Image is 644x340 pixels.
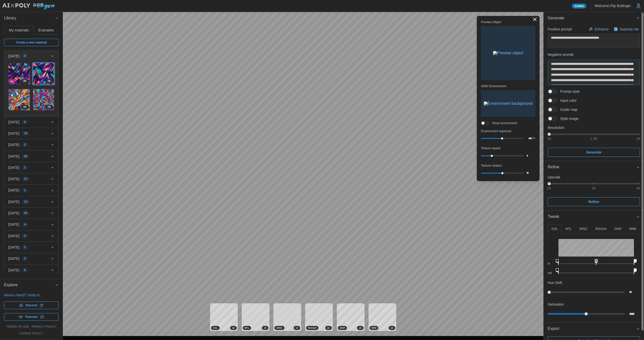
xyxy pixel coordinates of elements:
[9,89,30,110] img: 11s0e6Ah8xTeAmWzaPXp
[340,326,345,330] span: DISP
[24,245,26,249] span: 1
[4,253,58,264] button: [DATE]2
[548,148,640,157] button: Generate
[4,162,58,173] button: [DATE]1
[551,227,558,231] p: COL
[4,117,58,128] button: [DATE]9
[629,227,636,231] p: NRM
[557,107,577,112] span: Guide map
[489,121,517,125] span: Show environment
[484,102,533,106] img: Environment background
[548,271,554,275] p: out
[548,262,554,266] p: in
[213,326,218,330] span: COL
[548,12,636,24] span: Generate
[8,165,19,170] p: [DATE]
[8,222,19,227] p: [DATE]
[544,12,644,24] button: Generate
[24,154,27,158] span: 26
[586,148,601,157] span: Generate
[9,28,29,32] span: My materials
[8,245,19,250] p: [DATE]
[359,326,362,330] span: 1 K
[548,280,562,285] p: Hue Shift
[24,257,26,261] span: 2
[614,227,621,231] p: DISP
[24,143,26,147] span: 2
[8,176,19,181] p: [DATE]
[481,146,535,151] p: Texture repeat
[4,219,58,230] button: [DATE]4
[26,302,37,309] span: Discord
[232,326,235,330] span: 1 K
[4,139,58,150] button: [DATE]2
[574,4,584,8] span: Admin
[8,63,30,85] a: nb8kutKMlMa2zYaIbwSy2K
[548,323,636,335] span: Export
[4,208,58,219] button: [DATE]20
[8,120,19,125] p: [DATE]
[16,39,47,46] span: Create a new material
[25,313,38,320] span: Tutorials
[276,326,283,330] span: SPEC
[481,90,535,117] button: Environment background
[48,79,51,83] span: 1 K
[24,177,27,181] span: 11
[8,211,19,216] p: [DATE]
[4,12,55,24] span: Library
[548,27,572,32] p: Positive prompt
[493,51,523,55] img: Preview object
[23,79,26,83] span: 2 K
[588,198,599,206] span: Refine
[544,161,644,173] button: Refine
[24,188,26,192] span: 2
[38,28,54,32] span: Examples
[9,63,30,84] img: nb8kutKMlMa2zYaIbwSy
[8,268,19,273] p: [DATE]
[4,128,58,139] button: [DATE]16
[24,223,26,227] span: 4
[4,173,58,184] button: [DATE]11
[24,234,26,238] span: 4
[8,131,19,136] p: [DATE]
[308,326,317,330] span: ROUGH
[327,326,330,330] span: 1 K
[587,26,610,33] button: Enhance
[566,227,572,231] p: MTL
[544,223,644,322] div: Tweak
[33,63,55,85] a: 3m4qmagFAnTXETCL1IxM1K
[24,211,27,215] span: 20
[4,293,59,298] p: Need a hand? Jump in:
[33,63,54,84] img: 3m4qmagFAnTXETCL1IxM
[371,326,377,330] span: NRM
[2,3,55,10] img: AIxPoly PBRgen
[4,151,58,162] button: [DATE]26
[481,26,535,80] button: Preview object
[4,242,58,253] button: [DATE]1
[613,26,640,33] button: Surprise me
[24,54,26,58] span: 4
[4,185,58,196] button: [DATE]2
[390,326,393,330] span: 1 K
[8,54,19,59] p: [DATE]
[24,200,27,204] span: 12
[579,227,588,231] p: SPEC
[557,98,577,103] span: Input color
[24,131,27,135] span: 16
[48,105,51,109] span: 1 K
[24,120,26,124] span: 9
[557,89,580,94] span: Prompt style
[4,51,58,62] button: [DATE]4
[4,279,55,291] span: Explore
[548,175,640,180] p: Upscale
[481,20,535,24] p: Preview Object
[33,89,55,111] a: bGdXjOWNdPMtrd1B3xZS1K
[548,302,564,307] p: Saturation
[4,313,59,321] a: Tutorials
[6,325,29,329] a: terms of use
[595,3,631,8] p: Welcome, Flip Buttinger
[544,211,644,223] button: Tweak
[8,233,19,238] p: [DATE]
[8,256,19,261] p: [DATE]
[31,325,56,329] a: privacy policy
